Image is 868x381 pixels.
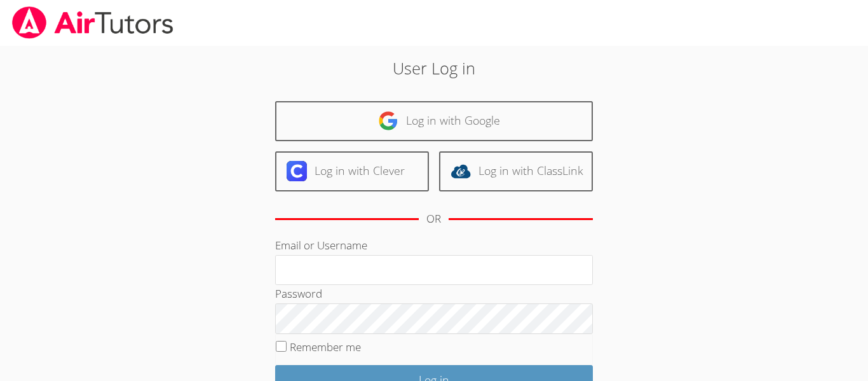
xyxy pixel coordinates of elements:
h2: User Log in [200,56,668,80]
a: Log in with ClassLink [439,151,593,191]
img: clever-logo-6eab21bc6e7a338710f1a6ff85c0baf02591cd810cc4098c63d3a4b26e2feb20.svg [287,161,307,181]
label: Remember me [290,340,361,354]
a: Log in with Clever [275,151,429,191]
a: Log in with Google [275,101,593,141]
img: classlink-logo-d6bb404cc1216ec64c9a2012d9dc4662098be43eaf13dc465df04b49fa7ab582.svg [451,161,471,181]
img: airtutors_banner-c4298cdbf04f3fff15de1276eac7730deb9818008684d7c2e4769d2f7ddbe033.png [11,6,175,39]
img: google-logo-50288ca7cdecda66e5e0955fdab243c47b7ad437acaf1139b6f446037453330a.svg [378,111,398,131]
div: OR [426,210,441,228]
label: Password [275,286,322,301]
label: Email or Username [275,238,367,253]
